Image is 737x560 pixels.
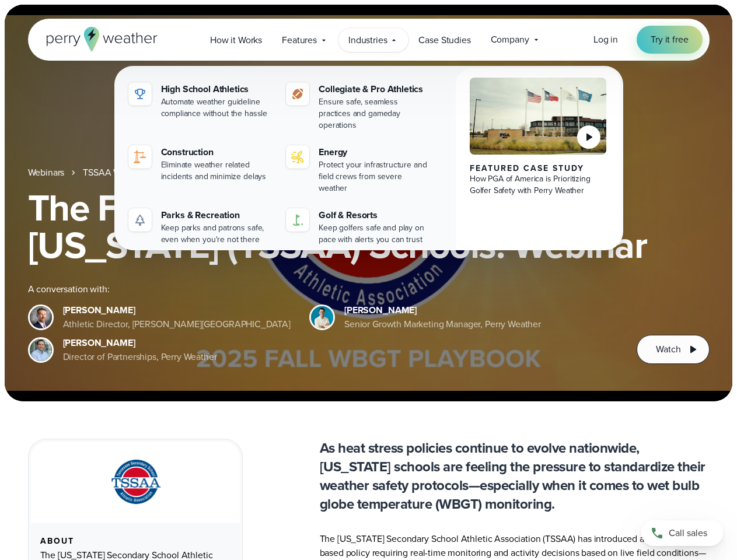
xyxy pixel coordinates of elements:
span: Watch [656,342,680,356]
a: Try it free [637,26,702,54]
button: Watch [637,335,709,364]
img: Spencer Patton, Perry Weather [311,306,333,328]
div: High School Athletics [161,82,273,96]
img: TSSAA-Tennessee-Secondary-School-Athletic-Association.svg [96,456,174,509]
div: Parks & Recreation [161,208,273,222]
a: How it Works [200,28,272,52]
span: Features [282,33,317,47]
div: Senior Growth Marketing Manager, Perry Weather [344,317,541,331]
div: Keep golfers safe and play on pace with alerts you can trust [319,222,430,246]
span: Company [491,33,529,47]
div: Director of Partnerships, Perry Weather [63,350,217,364]
div: Collegiate & Pro Athletics [319,82,430,96]
a: Case Studies [408,28,480,52]
a: Energy Protect your infrastructure and field crews from severe weather [281,141,435,199]
div: Ensure safe, seamless practices and gameday operations [319,96,430,131]
img: proathletics-icon@2x-1.svg [291,87,305,101]
div: Golf & Resorts [319,208,430,222]
div: Keep parks and patrons safe, even when you're not there [161,222,273,246]
span: Case Studies [418,33,470,47]
div: Athletic Director, [PERSON_NAME][GEOGRAPHIC_DATA] [63,317,291,331]
a: Webinars [28,166,65,180]
a: TSSAA WBGT Fall Playbook [83,166,194,180]
img: highschool-icon.svg [133,87,147,101]
span: How it Works [210,33,262,47]
div: Construction [161,145,273,159]
div: Featured Case Study [470,164,607,173]
div: How PGA of America is Prioritizing Golfer Safety with Perry Weather [470,173,607,197]
span: Industries [348,33,387,47]
a: Log in [593,33,618,47]
div: [PERSON_NAME] [63,303,291,317]
div: About [40,537,230,546]
a: Parks & Recreation Keep parks and patrons safe, even when you're not there [124,204,277,250]
nav: Breadcrumb [28,166,710,180]
p: As heat stress policies continue to evolve nationwide, [US_STATE] schools are feeling the pressur... [320,439,710,513]
span: Try it free [651,33,688,47]
a: PGA of America, Frisco Campus Featured Case Study How PGA of America is Prioritizing Golfer Safet... [456,68,621,260]
a: Collegiate & Pro Athletics Ensure safe, seamless practices and gameday operations [281,78,435,136]
a: Call sales [641,520,723,546]
div: Energy [319,145,430,159]
div: [PERSON_NAME] [63,336,217,350]
a: Golf & Resorts Keep golfers safe and play on pace with alerts you can trust [281,204,435,250]
div: [PERSON_NAME] [344,303,541,317]
div: A conversation with: [28,282,619,296]
h1: The Fall WBGT Playbook for [US_STATE] (TSSAA) Schools: Webinar [28,189,710,264]
img: parks-icon-grey.svg [133,213,147,227]
img: energy-icon@2x-1.svg [291,150,305,164]
a: High School Athletics Automate weather guideline compliance without the hassle [124,78,277,124]
div: Automate weather guideline compliance without the hassle [161,96,273,120]
span: Call sales [669,526,707,540]
img: golf-iconV2.svg [291,213,305,227]
div: Eliminate weather related incidents and minimize delays [161,159,273,183]
div: Protect your infrastructure and field crews from severe weather [319,159,430,194]
img: construction perry weather [133,150,147,164]
img: Jeff Wood [30,339,52,361]
a: construction perry weather Construction Eliminate weather related incidents and minimize delays [124,141,277,187]
img: PGA of America, Frisco Campus [470,78,607,155]
img: Brian Wyatt [30,306,52,328]
span: Log in [593,33,618,46]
